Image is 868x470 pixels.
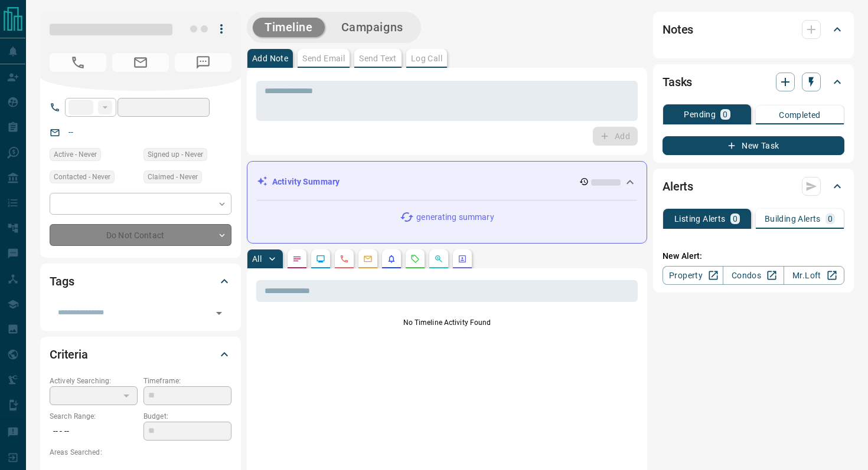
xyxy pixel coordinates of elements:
a: -- [68,127,73,137]
h2: Notes [663,20,693,39]
p: 0 [733,215,738,223]
p: Completed [779,111,821,119]
p: Search Range: [50,411,138,422]
h2: Tasks [663,73,692,91]
p: Building Alerts [765,215,821,223]
p: New Alert: [663,250,844,262]
div: Do Not Contact [50,224,231,246]
a: Mr.Loft [784,266,844,285]
p: Listing Alerts [674,215,726,223]
div: Tags [50,267,231,295]
svg: Listing Alerts [387,254,396,264]
svg: Agent Actions [458,254,467,264]
span: Claimed - Never [148,171,198,183]
button: Open [211,305,227,321]
svg: Opportunities [434,254,443,264]
svg: Lead Browsing Activity [316,254,325,264]
button: New Task [663,136,844,155]
svg: Emails [363,254,373,264]
button: Campaigns [329,18,415,37]
p: Actively Searching: [50,376,138,386]
span: No Number [175,53,231,72]
div: Alerts [663,172,844,201]
p: Pending [684,110,716,119]
div: Tasks [663,68,844,96]
span: No Email [112,53,169,72]
p: -- - -- [50,422,138,441]
a: Property [663,266,723,285]
a: Condos [723,266,784,285]
p: Areas Searched: [50,447,231,458]
h2: Criteria [50,345,88,364]
button: Timeline [253,18,325,37]
p: Activity Summary [272,176,340,188]
p: 0 [723,110,727,119]
p: Add Note [252,54,288,63]
h2: Tags [50,272,74,291]
div: Notes [663,15,844,44]
p: Timeframe: [143,376,231,386]
p: Budget: [143,411,231,422]
div: Activity Summary [257,171,637,193]
svg: Requests [410,254,420,264]
svg: Notes [292,254,302,264]
p: 0 [828,215,833,223]
div: Criteria [50,340,231,369]
span: No Number [50,53,106,72]
svg: Calls [340,254,349,264]
h2: Alerts [663,177,693,196]
p: All [252,255,262,263]
span: Active - Never [54,149,97,160]
span: Signed up - Never [148,149,203,160]
p: generating summary [416,211,494,224]
span: Contacted - Never [54,171,110,183]
p: No Timeline Activity Found [256,317,638,328]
